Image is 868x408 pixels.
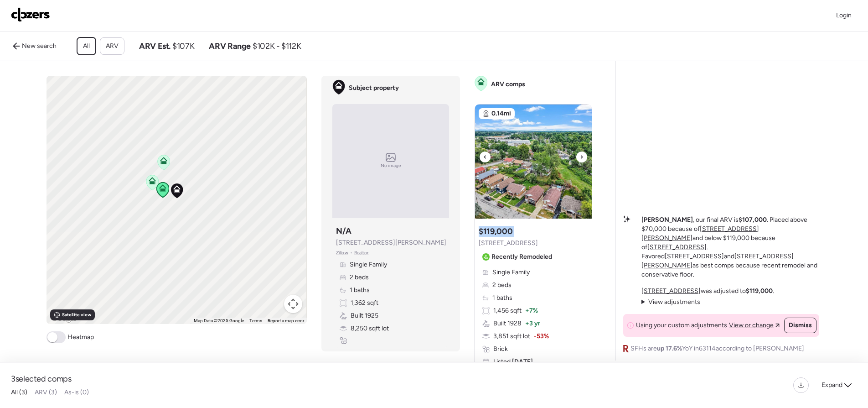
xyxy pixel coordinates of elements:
span: 1,456 sqft [493,306,522,315]
span: 0.14mi [491,109,511,118]
span: Realtor [354,249,369,256]
strong: $107,000 [739,216,767,224]
span: ARV comps [491,80,525,89]
p: was adjusted to . [641,287,774,296]
strong: [PERSON_NAME] [641,216,693,224]
span: As-is (0) [64,388,89,396]
span: Single Family [492,268,530,277]
span: Single Family [350,260,387,269]
a: [STREET_ADDRESS][PERSON_NAME] [641,252,794,269]
span: Listed [493,357,533,366]
span: Login [836,11,852,19]
span: 8,250 sqft lot [351,324,389,333]
span: All (3) [11,388,27,396]
span: ARV [106,42,119,51]
span: 3 selected comps [11,373,72,384]
span: Zillow [336,249,348,256]
a: New search [7,39,62,53]
img: Logo [11,7,50,22]
span: SFHs are YoY in 63114 according to [PERSON_NAME] [630,344,804,353]
span: up 17.6% [657,345,682,352]
span: View adjustments [648,298,700,306]
span: New search [22,42,57,51]
span: Brick [493,345,508,354]
span: 3,851 sqft lot [493,332,530,341]
span: 2 beds [350,273,369,282]
img: Google [49,312,79,324]
span: + 7% [525,306,538,315]
span: Satellite view [62,311,91,319]
a: [STREET_ADDRESS][PERSON_NAME] [641,225,759,242]
span: $102K - $112K [253,41,301,52]
span: • [350,249,352,256]
a: View or change [729,321,780,330]
span: Using your custom adjustments [636,321,727,330]
span: -53% [534,332,549,341]
h3: $119,000 [479,226,512,237]
span: Heatmap [67,333,94,342]
span: View or change [729,321,774,330]
span: + 3 yr [525,319,540,328]
span: Recently Remodeled [491,252,552,262]
span: ARV (3) [35,388,57,396]
a: [STREET_ADDRESS] [641,287,701,295]
span: [STREET_ADDRESS][PERSON_NAME] [336,238,446,247]
span: Expand [821,381,842,390]
span: [STREET_ADDRESS] [479,239,538,248]
a: Open this area in Google Maps (opens a new window) [49,312,79,324]
span: 1 baths [350,286,370,295]
a: Terms (opens in new tab) [249,318,262,323]
a: [STREET_ADDRESS] [647,243,707,251]
button: Map camera controls [284,295,302,313]
span: 1,362 sqft [351,298,378,308]
a: Report a map error [268,318,304,323]
strong: $119,000 [746,287,773,295]
summary: View adjustments [641,298,700,307]
span: Map Data ©2025 Google [194,318,244,323]
p: , our final ARV is . Placed above $70,000 because of and below $119,000 because of . Favored and ... [641,215,819,279]
span: ARV Range [209,41,251,52]
span: No image [381,162,401,169]
span: 1 baths [492,293,512,303]
span: Subject property [349,84,399,93]
span: Built 1928 [493,319,522,328]
span: [DATE] [511,358,533,366]
span: ARV Est. [139,41,170,52]
span: All [83,42,90,51]
span: 2 beds [492,281,511,290]
h3: N/A [336,225,351,236]
span: Dismiss [789,321,812,330]
a: [STREET_ADDRESS] [665,252,724,260]
span: Built 1925 [351,311,378,320]
span: $107K [172,41,194,52]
